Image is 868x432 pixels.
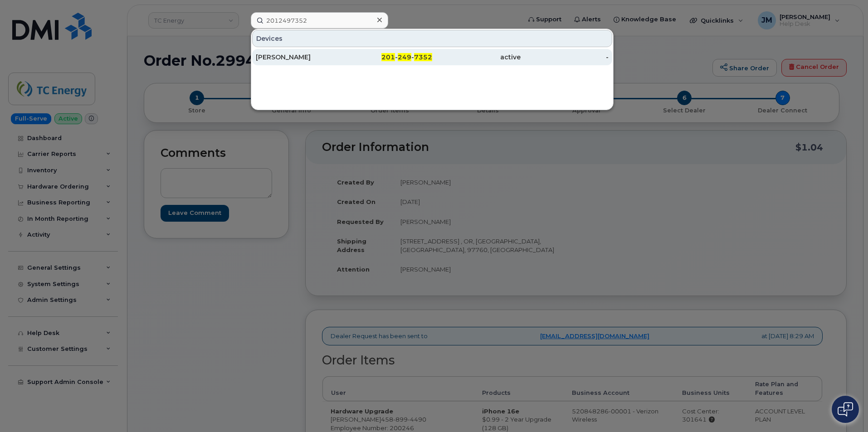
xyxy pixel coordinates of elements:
span: 201 [381,53,395,61]
div: active [432,53,521,62]
span: 7352 [414,53,432,61]
div: - - [344,53,433,62]
div: - [521,53,609,62]
span: 249 [398,53,411,61]
img: Open chat [838,402,853,417]
a: [PERSON_NAME]201-249-7352active- [252,49,612,65]
div: [PERSON_NAME] [256,53,344,62]
div: Devices [252,30,612,47]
